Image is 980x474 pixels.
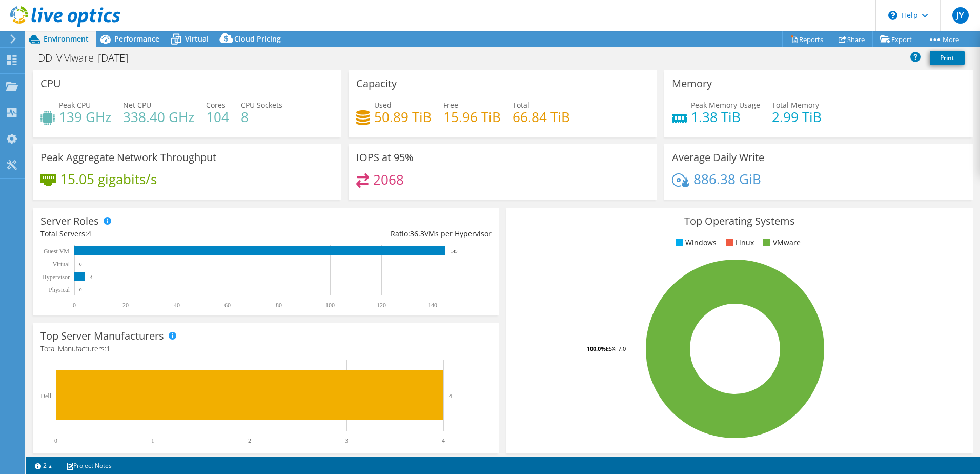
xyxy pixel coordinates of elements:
text: 4 [90,274,93,280]
li: Windows [673,237,717,248]
span: Cores [206,100,226,110]
span: Free [443,100,458,110]
text: 2 [248,437,251,444]
span: Used [374,100,392,110]
span: JY [952,7,969,24]
li: Linux [723,237,754,248]
h3: Memory [672,78,712,89]
h3: Server Roles [40,215,99,227]
text: 3 [345,437,348,444]
h4: 104 [206,111,229,123]
span: 36.3 [410,229,424,239]
a: Share [831,31,873,47]
span: Cloud Pricing [234,34,281,44]
h4: 338.40 GHz [123,111,194,123]
h3: CPU [40,78,61,89]
h4: 66.84 TiB [513,111,570,123]
a: More [920,31,967,47]
div: Total Servers: [40,228,266,240]
text: 60 [224,302,231,309]
tspan: 100.0% [587,345,606,352]
h1: DD_VMware_[DATE] [33,52,144,64]
text: 40 [174,302,180,309]
span: Total Memory [772,100,819,110]
a: 2 [28,459,59,472]
a: Export [872,31,920,47]
a: Print [930,51,965,65]
a: Reports [782,31,831,47]
text: Hypervisor [42,273,70,281]
span: Environment [44,34,89,44]
h3: Top Server Manufacturers [40,330,164,342]
li: VMware [761,237,801,248]
h4: 8 [241,111,282,123]
text: 100 [325,302,335,309]
div: Ratio: VMs per Hypervisor [266,228,492,240]
span: 4 [87,229,91,239]
h4: 2.99 TiB [772,111,822,123]
span: Total [513,100,529,110]
text: 20 [122,302,129,309]
text: 120 [377,302,386,309]
span: CPU Sockets [241,100,282,110]
h4: 139 GHz [59,111,111,123]
text: 80 [276,302,282,309]
span: Net CPU [123,100,151,110]
span: Peak CPU [59,100,91,110]
text: Guest VM [44,248,69,255]
h4: 2068 [373,174,404,185]
span: Performance [114,34,159,44]
text: 0 [73,302,76,309]
h3: IOPS at 95% [356,152,414,163]
text: 4 [449,392,452,399]
h3: Average Daily Write [672,152,764,163]
h4: 50.89 TiB [374,111,432,123]
h4: Total Manufacturers: [40,343,492,354]
h4: 886.38 GiB [693,173,761,185]
text: 4 [442,437,445,444]
tspan: ESXi 7.0 [606,345,626,352]
svg: \n [888,11,897,20]
text: 1 [151,437,154,444]
text: 145 [451,249,458,254]
h3: Top Operating Systems [514,215,965,227]
span: Peak Memory Usage [691,100,760,110]
h3: Peak Aggregate Network Throughput [40,152,216,163]
text: 140 [428,302,437,309]
a: Project Notes [59,459,119,472]
h4: 15.96 TiB [443,111,501,123]
h3: Capacity [356,78,397,89]
span: Virtual [185,34,209,44]
text: 0 [79,262,82,267]
text: Dell [40,392,51,400]
text: 0 [79,287,82,292]
text: Physical [49,286,70,293]
h4: 1.38 TiB [691,111,760,123]
text: 0 [54,437,57,444]
text: Virtual [53,261,70,268]
span: 1 [106,344,110,353]
h4: 15.05 gigabits/s [60,173,157,185]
